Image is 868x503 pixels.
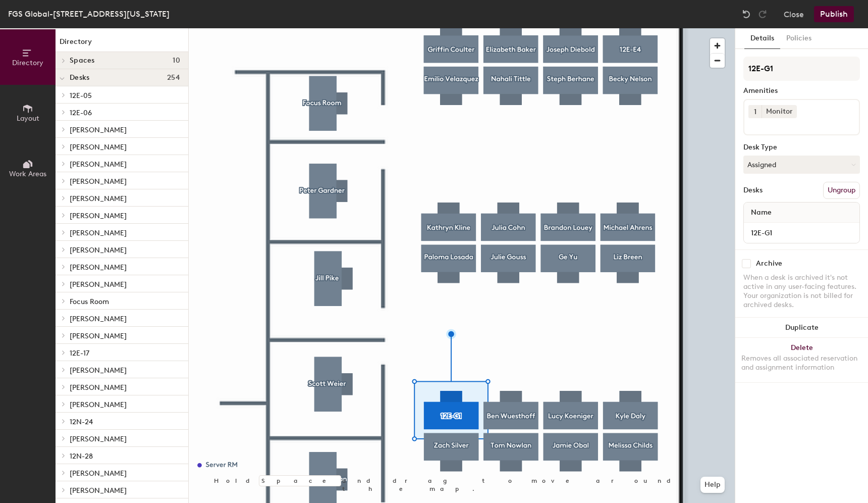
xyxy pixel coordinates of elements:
div: Archive [756,260,782,268]
button: Assigned [743,156,860,174]
span: [PERSON_NAME] [70,280,127,289]
span: [PERSON_NAME] [70,469,127,478]
span: 12E-06 [70,109,92,117]
span: 1 [754,107,756,117]
span: [PERSON_NAME] [70,143,127,152]
div: Desk Type [743,143,860,152]
button: Ungroup [823,182,860,199]
button: Close [784,6,804,22]
span: [PERSON_NAME] [70,263,127,272]
span: [PERSON_NAME] [70,160,127,169]
div: FGS Global-[STREET_ADDRESS][US_STATE] [8,8,170,20]
span: Desks [70,74,89,82]
h1: Directory [56,36,188,52]
input: Unnamed desk [746,226,857,240]
span: [PERSON_NAME] [70,486,127,495]
span: Layout [17,114,39,123]
div: Amenities [743,87,860,95]
span: [PERSON_NAME] [70,400,127,409]
span: 12E-05 [70,91,92,100]
img: Redo [757,9,768,19]
button: DeleteRemoves all associated reservation and assignment information [735,338,868,382]
span: [PERSON_NAME] [70,435,127,443]
div: When a desk is archived it's not active in any user-facing features. Your organization is not bil... [743,273,860,310]
span: [PERSON_NAME] [70,246,127,255]
span: [PERSON_NAME] [70,229,127,237]
button: Help [700,477,725,493]
button: Publish [814,6,854,22]
button: Duplicate [735,318,868,338]
span: [PERSON_NAME] [70,177,127,186]
span: 12E-17 [70,349,89,358]
div: Desks [743,186,763,194]
span: 10 [173,57,180,65]
span: [PERSON_NAME] [70,126,127,134]
span: Name [746,204,777,222]
span: Spaces [70,57,95,65]
button: Details [744,28,780,49]
div: Removes all associated reservation and assignment information [741,354,862,372]
span: [PERSON_NAME] [70,212,127,220]
span: 12N-24 [70,418,93,426]
span: [PERSON_NAME] [70,383,127,392]
span: 254 [167,74,180,82]
span: [PERSON_NAME] [70,315,127,323]
img: Undo [741,9,751,19]
span: [PERSON_NAME] [70,194,127,203]
span: Work Areas [9,170,46,178]
span: [PERSON_NAME] [70,332,127,340]
button: Policies [780,28,818,49]
div: Monitor [762,105,797,118]
button: 1 [748,105,762,118]
span: 12N-28 [70,452,93,461]
span: Directory [12,59,43,67]
span: Focus Room [70,297,109,306]
span: [PERSON_NAME] [70,366,127,375]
